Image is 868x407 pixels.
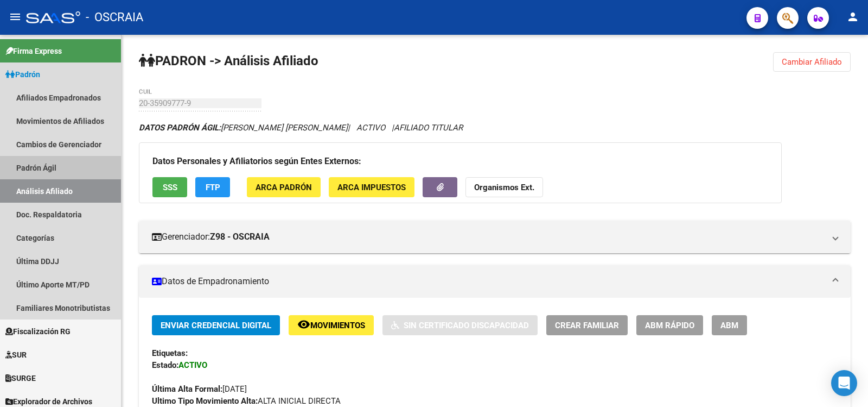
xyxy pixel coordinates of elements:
[206,183,220,192] span: FTP
[645,321,694,330] span: ABM Rápido
[546,315,628,335] button: Crear Familiar
[846,10,859,23] mat-icon: person
[163,183,177,192] span: SSS
[382,315,538,335] button: Sin Certificado Discapacidad
[247,177,321,197] button: ARCA Padrón
[474,183,534,192] strong: Organismos Ext.
[329,177,414,197] button: ARCA Impuestos
[152,360,178,370] strong: Estado:
[152,384,222,394] strong: Última Alta Formal:
[310,321,365,330] span: Movimientos
[297,318,310,331] mat-icon: remove_red_eye
[195,177,230,197] button: FTP
[465,177,543,197] button: Organismos Ext.
[139,123,221,133] strong: DATOS PADRÓN ÁGIL:
[5,372,36,384] span: SURGE
[337,183,406,192] span: ARCA Impuestos
[178,360,207,370] strong: ACTIVO
[152,384,247,394] span: [DATE]
[152,177,187,197] button: SSS
[5,325,71,337] span: Fiscalización RG
[152,231,825,243] mat-panel-title: Gerenciador:
[394,123,463,133] span: AFILIADO TITULAR
[210,231,270,243] strong: Z98 - OSCRAIA
[152,396,341,406] span: ALTA INICIAL DIRECTA
[9,10,22,23] mat-icon: menu
[152,275,825,287] mat-panel-title: Datos de Empadronamiento
[773,52,851,72] button: Cambiar Afiliado
[831,370,857,396] div: Open Intercom Messenger
[139,265,851,298] mat-expansion-panel-header: Datos de Empadronamiento
[720,321,738,330] span: ABM
[139,53,318,68] strong: PADRON -> Análisis Afiliado
[256,183,312,192] span: ARCA Padrón
[139,221,851,253] mat-expansion-panel-header: Gerenciador:Z98 - OSCRAIA
[139,123,348,133] span: [PERSON_NAME] [PERSON_NAME]
[152,154,768,169] h3: Datos Personales y Afiliatorios según Entes Externos:
[712,315,747,335] button: ABM
[636,315,703,335] button: ABM Rápido
[152,315,280,335] button: Enviar Credencial Digital
[161,321,271,330] span: Enviar Credencial Digital
[86,5,143,29] span: - OSCRAIA
[139,123,463,133] i: | ACTIVO |
[152,348,188,358] strong: Etiquetas:
[555,321,619,330] span: Crear Familiar
[152,396,258,406] strong: Ultimo Tipo Movimiento Alta:
[5,349,27,361] span: SUR
[5,68,40,80] span: Padrón
[782,57,842,67] span: Cambiar Afiliado
[5,45,62,57] span: Firma Express
[289,315,374,335] button: Movimientos
[404,321,529,330] span: Sin Certificado Discapacidad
